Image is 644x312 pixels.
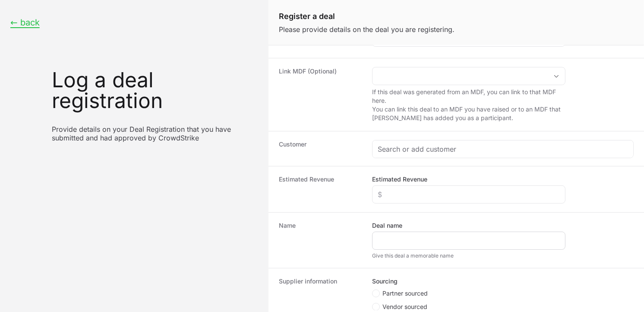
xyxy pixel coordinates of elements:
p: Please provide details on the deal you are registering. [279,24,634,35]
span: Vendor sourced [382,302,427,311]
dt: Customer [279,140,362,157]
label: Deal name [372,221,402,230]
div: Give this deal a memorable name [372,252,565,259]
button: ← back [10,17,40,28]
h1: Register a deal [279,10,634,22]
input: Search or add customer [378,144,628,154]
h1: Log a deal registration [52,70,258,111]
input: $ [378,189,560,200]
div: Open [548,67,565,85]
dt: Estimated Revenue [279,175,362,204]
legend: Sourcing [372,277,398,286]
p: Provide details on your Deal Registration that you have submitted and had approved by CrowdStrike [52,125,258,142]
dt: Link MDF (Optional) [279,67,362,122]
span: Partner sourced [382,289,428,298]
label: Estimated Revenue [372,175,427,184]
p: If this deal was generated from an MDF, you can link to that MDF here. You can link this deal to ... [372,88,565,122]
dt: Name [279,221,362,259]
